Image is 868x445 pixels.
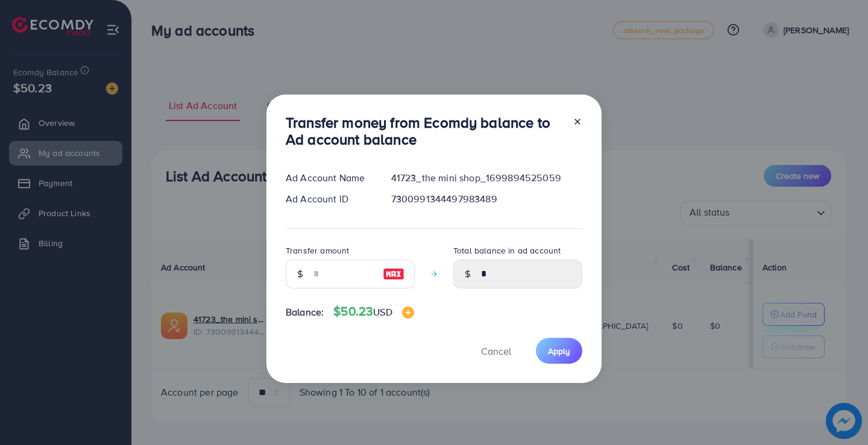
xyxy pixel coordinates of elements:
[286,244,349,257] label: Transfer amount
[276,192,382,206] div: Ad Account ID
[286,305,324,319] span: Balance:
[276,171,382,185] div: Ad Account Name
[382,171,592,185] div: 41723_the mini shop_1699894525059
[453,244,561,257] label: Total balance in ad account
[536,338,582,364] button: Apply
[548,345,570,357] span: Apply
[333,304,414,319] h4: $50.23
[383,267,404,281] img: image
[373,305,392,319] span: USD
[402,307,414,319] img: image
[466,338,526,364] button: Cancel
[286,114,563,149] h3: Transfer money from Ecomdy balance to Ad account balance
[382,192,592,206] div: 7300991344497983489
[481,344,511,358] span: Cancel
